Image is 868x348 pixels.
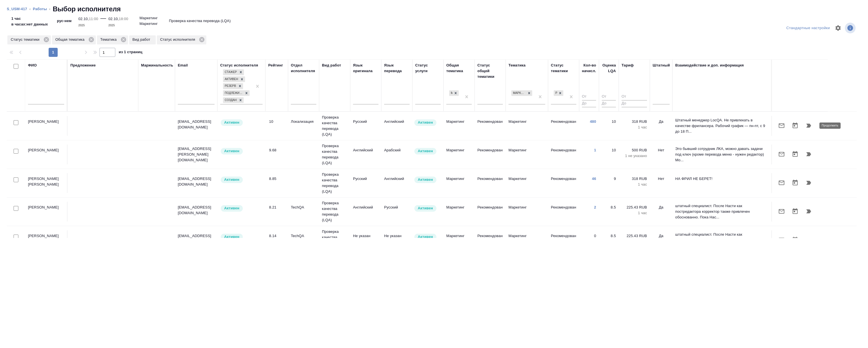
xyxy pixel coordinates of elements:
[508,205,545,210] p: Маркетинг
[475,230,506,250] td: Рекомендован
[140,15,158,21] p: Маркетинг
[599,145,619,164] td: 10
[141,63,173,68] div: Маржинальность
[475,145,506,164] td: Рекомендован
[133,37,152,42] p: Вид работ
[775,205,788,218] button: Отправить предложение о работе
[802,233,815,247] button: Продолжить
[89,17,98,21] p: 11:00
[548,116,579,136] td: Рекомендован
[269,119,285,124] div: 10
[100,14,106,28] div: —
[7,7,27,11] a: S_USM-417
[551,63,576,74] div: Статус тематики
[381,230,412,250] td: Не указан
[475,202,506,222] td: Рекомендован
[25,202,68,222] td: [PERSON_NAME]
[802,147,815,161] button: Продолжить
[788,147,802,161] button: Открыть календарь загрузки
[675,63,744,68] div: Взаимодействие и доп. информация
[108,17,119,21] p: 02.10,
[675,146,769,163] p: Это бывший сотрудник ЛКА, можно давать задачи под ключ (кроме перевода меню - нужен редактор) Mo...
[322,115,347,137] p: Проверка качества перевода (LQA)
[418,120,433,125] p: Активен
[7,35,51,44] div: Статус тематики
[443,230,475,250] td: Маркетинг
[785,24,831,33] div: split button
[845,23,857,33] span: Посмотреть информацию
[178,119,215,130] p: [EMAIL_ADDRESS][DOMAIN_NAME]
[622,205,647,210] p: 225.43 RUB
[381,145,412,164] td: Арабский
[70,63,96,68] div: Предложение
[582,63,596,74] div: Кол-во начисл.
[594,205,596,209] a: 2
[178,63,188,68] div: Email
[291,63,316,74] div: Отдел исполнителя
[222,69,244,76] div: Стажер, Активен, Резерв, Подлежит внедрению, Создан
[548,202,579,222] td: Рекомендован
[582,100,596,107] input: До
[602,63,616,74] div: Оценка LQA
[443,116,475,136] td: Маркетинг
[788,176,802,190] button: Открыть календарь загрузки
[288,116,319,136] td: Локализация
[508,233,545,239] p: Маркетинг
[788,233,802,247] button: Открыть календарь загрузки
[322,172,347,194] p: Проверка качества перевода (LQA)
[223,69,238,75] div: Стажер
[475,173,506,193] td: Рекомендован
[222,90,250,97] div: Стажер, Активен, Резерв, Подлежит внедрению, Создан
[322,63,341,68] div: Вид работ
[350,230,381,250] td: Не указан
[650,173,672,193] td: Нет
[590,119,596,124] a: 480
[100,37,119,42] p: Тематика
[322,229,347,252] p: Проверка качества перевода (LQA)
[268,63,283,68] div: Рейтинг
[653,63,670,68] div: Штатный
[350,202,381,222] td: Английский
[508,147,545,153] p: Маркетинг
[224,177,239,182] p: Активен
[650,145,672,164] td: Нет
[675,232,769,249] p: штатный специалист. После Насти как постредактора корректор также привлечен обоснованно. Пока Нас...
[222,97,244,104] div: Стажер, Активен, Резерв, Подлежит внедрению, Создан
[599,173,619,193] td: 9
[622,147,647,153] p: 500 RUB
[449,90,453,96] div: Маркетинг
[443,202,475,222] td: Маркетинг
[579,230,599,250] td: 0
[49,6,50,12] li: ‹
[553,90,564,97] div: Рекомендован
[599,230,619,250] td: 8.5
[11,16,48,22] p: 1 час
[223,76,239,82] div: Активен
[169,18,231,24] p: Проверка качества перевода (LQA)
[622,182,647,187] p: 1 час
[220,233,263,241] div: Рядовой исполнитель: назначай с учетом рейтинга
[14,235,18,239] input: Выбери исполнителей, чтобы отправить приглашение на работу
[381,116,412,136] td: Английский
[178,176,215,187] p: [EMAIL_ADDRESS][DOMAIN_NAME]
[14,149,18,154] input: Выбери исполнителей, чтобы отправить приглашение на работу
[33,7,47,11] a: Работы
[831,21,845,35] span: Настроить таблицу
[775,176,788,190] button: Отправить предложение о работе
[350,173,381,193] td: Русский
[775,233,788,247] button: Отправить предложение о работе
[508,63,525,68] div: Тематика
[220,176,263,184] div: Рядовой исполнитель: назначай с учетом рейтинга
[119,17,128,21] p: 18:00
[548,230,579,250] td: Рекомендован
[269,205,285,210] div: 8.21
[220,63,258,68] div: Статус исполнителя
[650,116,672,136] td: Да
[224,148,239,154] p: Активен
[381,173,412,193] td: Английский
[119,49,142,57] span: из 1 страниц
[602,93,616,100] input: От
[622,100,647,107] input: До
[511,90,526,96] div: Маркетинг
[650,202,672,222] td: Да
